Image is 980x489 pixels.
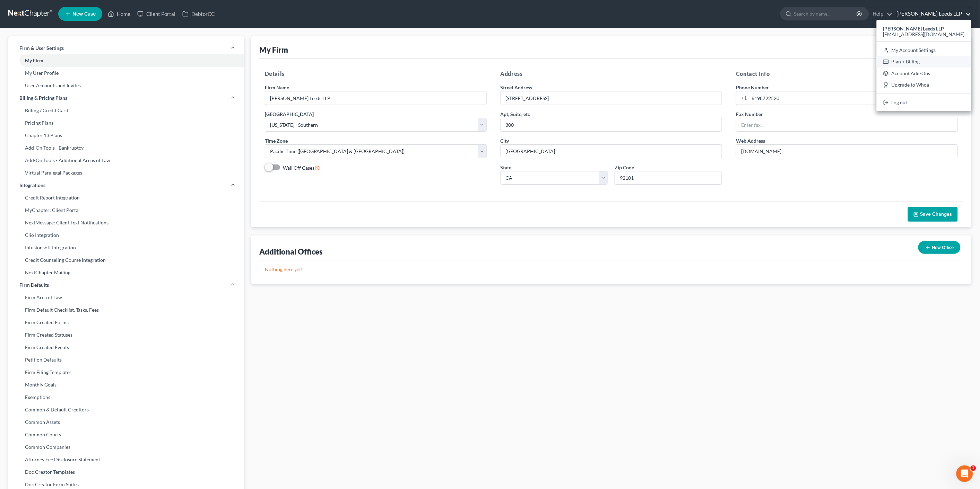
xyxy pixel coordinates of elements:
[8,42,244,54] a: Firm & User Settings
[8,341,244,354] a: Firm Created Events
[971,465,976,471] span: 1
[8,441,244,453] a: Common Companies
[8,216,244,229] a: NextMessage: Client Text Notifications
[8,79,244,92] a: User Accounts and Invites
[8,279,244,291] a: Firm Defaults
[265,91,486,105] input: Enter name...
[877,44,971,56] a: My Account Settings
[72,11,96,17] span: New Case
[8,391,244,403] a: Exemptions
[259,247,323,257] div: Additional Offices
[265,85,289,90] span: Firm Name
[501,110,530,118] label: Apt, Suite, etc
[19,45,64,52] span: Firm & User Settings
[19,282,49,288] span: Firm Defaults
[8,354,244,366] a: Petition Defaults
[501,118,722,131] input: (optional)
[8,291,244,304] a: Firm Area of Law
[19,95,67,101] span: Billing & Pricing Plans
[8,403,244,416] a: Common & Default Creditors
[134,8,179,20] a: Client Portal
[615,164,634,171] label: Zip Code
[104,8,134,20] a: Home
[736,70,958,78] h5: Contact Info
[8,329,244,341] a: Firm Created Statuses
[19,182,45,189] span: Integrations
[920,211,952,217] span: Save Changes
[501,70,722,78] h5: Address
[8,366,244,379] a: Firm Filing Templates
[179,8,218,20] a: DebtorCC
[259,45,288,55] div: My Firm
[8,129,244,142] a: Chapter 13 Plans
[501,91,722,105] input: Enter address...
[883,26,944,32] strong: [PERSON_NAME] Leeds LLP
[265,266,958,273] p: Nothing here yet!
[8,428,244,441] a: Common Courts
[736,137,765,144] label: Web Address
[8,204,244,216] a: MyChapter: Client Portal
[869,8,893,20] a: Help
[736,118,957,131] input: Enter fax...
[8,266,244,279] a: NextChapter Mailing
[501,164,512,171] label: State
[877,68,971,79] a: Account Add-Ons
[8,179,244,192] a: Integrations
[908,207,958,222] button: Save Changes
[8,416,244,428] a: Common Assets
[8,54,244,67] a: My Firm
[794,7,858,20] input: Search by name...
[8,241,244,254] a: Infusionsoft Integration
[736,110,763,118] label: Fax Number
[883,31,965,37] span: [EMAIL_ADDRESS][DOMAIN_NAME]
[8,154,244,167] a: Add-On Tools - Additional Areas of Law
[877,79,971,91] a: Upgrade to Whoa
[8,453,244,466] a: Attorney Fee Disclosure Statement
[8,117,244,129] a: Pricing Plans
[893,8,971,20] a: [PERSON_NAME] Leeds LLP
[877,20,971,111] div: [PERSON_NAME] Leeds LLP
[8,67,244,79] a: My User Profile
[956,465,973,482] iframe: Intercom live chat
[8,379,244,391] a: Monthly Goals
[265,70,487,78] h5: Details
[8,254,244,266] a: Credit Counseling Course Integration
[8,229,244,241] a: Clio Integration
[8,304,244,316] a: Firm Default Checklist, Tasks, Fees
[501,137,509,144] label: City
[8,92,244,104] a: Billing & Pricing Plans
[8,316,244,329] a: Firm Created Forms
[918,241,961,254] button: New Office
[8,192,244,204] a: Credit Report Integration
[8,466,244,478] a: Doc Creator Templates
[736,145,957,158] input: Enter web address....
[8,142,244,154] a: Add-On Tools - Bankruptcy
[8,167,244,179] a: Virtual Paralegal Packages
[736,84,769,91] label: Phone Number
[736,91,749,105] div: +1
[501,84,532,91] label: Street Address
[615,171,722,185] input: XXXXX
[877,56,971,68] a: Plan + Billing
[749,91,957,105] input: Enter phone...
[283,165,314,171] span: Wall Off Cases
[877,97,971,108] a: Log out
[265,110,314,118] label: [GEOGRAPHIC_DATA]
[8,104,244,117] a: Billing / Credit Card
[501,145,722,158] input: Enter city...
[265,137,288,144] label: Time Zone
